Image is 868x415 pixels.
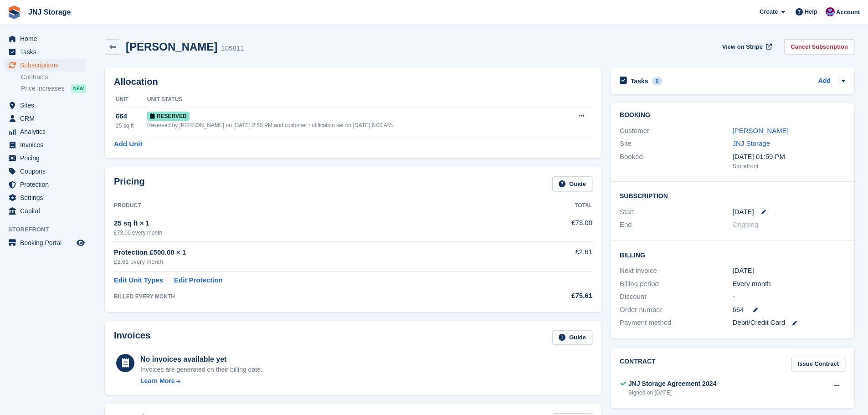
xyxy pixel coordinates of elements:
[114,92,147,107] th: Unit
[722,42,763,51] span: View on Stripe
[5,59,86,72] a: menu
[20,46,75,58] span: Tasks
[5,165,86,178] a: menu
[620,305,732,315] div: Order number
[733,318,845,328] div: Debit/Credit Card
[836,8,860,17] span: Account
[20,152,75,164] span: Pricing
[733,279,845,289] div: Every month
[620,250,845,259] h2: Billing
[620,318,732,328] div: Payment method
[733,207,754,217] time: 2025-09-12 00:00:00 UTC
[818,76,831,87] a: Add
[140,376,262,386] a: Learn More
[733,152,845,162] div: [DATE] 01:59 PM
[620,279,732,289] div: Billing period
[784,39,854,54] a: Cancel Subscription
[114,247,515,258] div: Protection £500.00 × 1
[114,229,515,237] div: £73.00 every month
[21,73,86,82] a: Contracts
[5,138,86,151] a: menu
[652,77,663,85] div: 0
[5,191,86,204] a: menu
[733,162,845,171] div: Storefront
[620,126,732,136] div: Customer
[5,32,86,45] a: menu
[733,305,744,315] span: 664
[114,292,515,301] div: BILLED EVERY MONTH
[20,205,75,217] span: Capital
[733,292,845,302] div: -
[620,152,732,171] div: Booked
[221,43,244,54] div: 105811
[20,138,75,151] span: Invoices
[75,237,86,248] a: Preview store
[620,266,732,276] div: Next invoice
[620,207,732,217] div: Start
[791,357,845,372] a: Issue Contract
[7,5,21,19] img: stora-icon-8386f47178a22dfd0bd8f6a31ec36ba5ce8667c1dd55bd0f319d3a0aa187defe.svg
[20,165,75,178] span: Coupons
[114,218,515,229] div: 25 sq ft × 1
[114,199,515,213] th: Product
[5,178,86,191] a: menu
[515,291,592,301] div: £75.61
[20,125,75,138] span: Analytics
[805,7,817,16] span: Help
[733,220,759,228] span: Ongoing
[114,139,142,149] a: Add Unit
[140,376,175,386] div: Learn More
[20,99,75,112] span: Sites
[733,266,845,276] div: [DATE]
[71,84,86,93] div: NEW
[719,39,774,54] a: View on Stripe
[5,112,86,125] a: menu
[620,191,845,200] h2: Subscription
[826,7,835,16] img: Jonathan Scrase
[114,330,150,345] h2: Invoices
[515,213,592,241] td: £73.00
[733,127,789,134] a: [PERSON_NAME]
[631,77,648,85] h2: Tasks
[5,46,86,58] a: menu
[5,125,86,138] a: menu
[140,365,262,374] div: Invoices are generated on their billing date.
[25,5,74,20] a: JNJ Storage
[114,77,592,87] h2: Allocation
[515,242,592,272] td: £2.61
[20,59,75,72] span: Subscriptions
[147,121,560,129] div: Reserved by [PERSON_NAME] on [DATE] 2:50 PM and customer notification set for [DATE] 6:00 AM.
[21,83,86,93] a: Price increases NEW
[620,292,732,302] div: Discount
[620,220,732,230] div: End
[174,275,223,286] a: Edit Protection
[140,354,262,365] div: No invoices available yet
[5,236,86,249] a: menu
[20,191,75,204] span: Settings
[515,199,592,213] th: Total
[20,178,75,191] span: Protection
[620,357,656,372] h2: Contract
[552,176,592,191] a: Guide
[20,112,75,125] span: CRM
[116,111,147,122] div: 664
[620,112,845,119] h2: Booking
[147,92,560,107] th: Unit Status
[147,112,190,121] span: Reserved
[552,330,592,345] a: Guide
[116,122,147,130] div: 25 sq ft
[5,99,86,112] a: menu
[8,225,91,234] span: Storefront
[620,138,732,149] div: Site
[628,389,716,397] div: Signed on [DATE]
[21,84,65,93] span: Price increases
[5,152,86,164] a: menu
[760,7,778,16] span: Create
[20,236,75,249] span: Booking Portal
[114,176,145,191] h2: Pricing
[628,379,716,389] div: JNJ Storage Agreement 2024
[5,205,86,217] a: menu
[114,275,163,286] a: Edit Unit Types
[126,41,217,53] h2: [PERSON_NAME]
[114,257,515,266] div: £2.61 every month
